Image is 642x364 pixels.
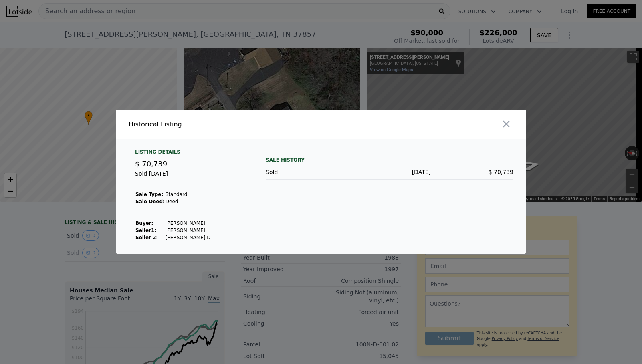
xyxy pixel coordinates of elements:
[489,169,513,175] span: $ 70,739
[135,170,246,184] div: Sold [DATE]
[135,149,246,158] div: Listing Details
[135,199,165,204] strong: Sale Deed:
[165,198,211,205] td: Deed
[129,120,318,129] div: Historical Listing
[348,168,431,176] div: [DATE]
[266,168,348,176] div: Sold
[135,192,163,197] strong: Sale Type:
[135,228,156,233] strong: Seller 1 :
[165,220,211,227] td: [PERSON_NAME]
[135,235,158,240] strong: Seller 2:
[165,227,211,234] td: [PERSON_NAME]
[165,234,211,241] td: [PERSON_NAME] D
[266,155,513,165] div: Sale History
[135,220,153,226] strong: Buyer :
[165,191,211,198] td: Standard
[135,160,167,168] span: $ 70,739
